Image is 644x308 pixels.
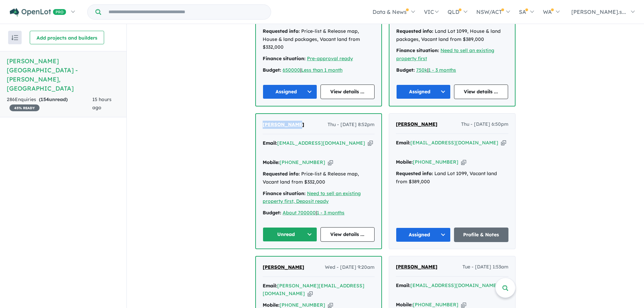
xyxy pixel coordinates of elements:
a: [PHONE_NUMBER] [280,159,325,165]
button: Assigned [263,85,317,99]
a: [PERSON_NAME][EMAIL_ADDRESS][DOMAIN_NAME] [263,283,364,297]
a: Need to sell an existing property first [396,47,494,62]
strong: Requested info: [263,28,300,34]
button: Add projects and builders [30,31,104,44]
strong: Budget: [263,67,281,73]
a: 1 - 3 months [428,67,456,73]
div: | [396,66,508,74]
a: [EMAIL_ADDRESS][DOMAIN_NAME] [410,140,498,146]
strong: Mobile: [396,159,413,165]
button: Assigned [396,85,451,99]
strong: Budget: [396,67,415,73]
span: [PERSON_NAME].s... [571,8,626,15]
strong: Finance situation: [396,47,439,53]
div: 286 Enquir ies [7,96,92,112]
a: Less than 1 month [301,67,342,73]
a: [PHONE_NUMBER] [413,302,458,308]
strong: Mobile: [396,302,413,308]
strong: Requested info: [396,28,433,34]
a: [EMAIL_ADDRESS][DOMAIN_NAME] [410,282,498,288]
div: | [263,66,375,74]
img: Openlot PRO Logo White [10,8,66,17]
span: [PERSON_NAME] [263,264,304,270]
button: Copy [308,290,313,297]
strong: Mobile: [263,302,280,308]
span: Tue - [DATE] 1:53am [462,263,508,271]
div: Land Lot 1099, House & land packages, Vacant land from $389,000 [396,27,508,44]
span: Wed - [DATE] 9:20am [325,263,375,271]
a: [PHONE_NUMBER] [280,302,325,308]
div: Price-list & Release map, House & land packages, Vacant land from $332,000 [263,27,375,51]
strong: Budget: [263,210,281,216]
span: [PERSON_NAME] [396,121,437,127]
button: Copy [461,159,466,166]
span: [PERSON_NAME] [396,264,437,270]
a: Pre-approval ready [307,55,353,62]
a: [PERSON_NAME] [263,263,304,271]
strong: Email: [396,140,410,146]
a: About 700000 [283,210,316,216]
div: Price-list & Release map, Vacant land from $332,000 [263,170,375,186]
strong: Requested info: [396,170,433,176]
strong: ( unread) [39,96,68,102]
a: 650000 [283,67,300,73]
strong: Requested info: [263,171,300,177]
strong: Email: [396,282,410,288]
a: View details ... [320,85,375,99]
button: Assigned [396,228,451,242]
a: [PERSON_NAME] [396,263,437,271]
a: Profile & Notes [454,228,509,242]
span: Thu - [DATE] 6:50pm [461,120,508,128]
a: Need to sell an existing property first, Deposit ready [263,190,361,205]
div: Land Lot 1099, Vacant land from $389,000 [396,170,508,186]
strong: Finance situation: [263,190,306,196]
a: [PHONE_NUMBER] [413,159,458,165]
span: 154 [41,96,49,102]
span: Thu - [DATE] 8:52pm [328,121,375,129]
span: 15 hours ago [92,96,112,111]
strong: Email: [263,140,277,146]
a: [EMAIL_ADDRESS][DOMAIN_NAME] [277,140,365,146]
a: View details ... [320,227,375,242]
span: [PERSON_NAME] [263,121,304,127]
a: View details ... [454,85,508,99]
button: Copy [501,139,506,146]
a: 750k [416,67,427,73]
a: [PERSON_NAME] [263,121,304,129]
img: sort.svg [11,35,18,40]
button: Copy [328,159,333,166]
button: Copy [368,140,373,147]
input: Try estate name, suburb, builder or developer [102,5,269,19]
strong: Mobile: [263,159,280,165]
span: 45 % READY [9,104,40,111]
strong: Finance situation: [263,55,306,62]
button: Unread [263,227,317,242]
a: 1 - 3 months [317,210,344,216]
a: [PERSON_NAME] [396,120,437,128]
h5: [PERSON_NAME][GEOGRAPHIC_DATA] - [PERSON_NAME] , [GEOGRAPHIC_DATA] [7,56,120,93]
strong: Email: [263,283,277,289]
div: | [263,209,375,217]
